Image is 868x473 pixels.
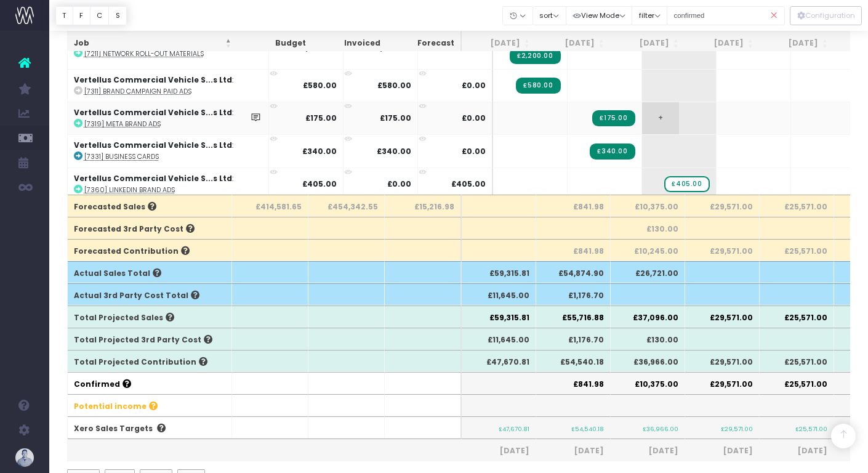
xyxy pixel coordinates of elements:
[308,195,385,217] th: £454,342.55
[462,328,536,350] th: £11,645.00
[68,372,232,394] th: Confirmed
[55,6,127,25] div: Vertical button group
[312,31,387,55] th: Invoiced
[380,113,411,123] strong: £175.00
[462,283,536,305] th: £11,645.00
[68,69,269,102] td: :
[387,179,411,189] strong: £0.00
[385,195,462,217] th: £15,216.98
[611,195,685,217] th: £10,375.00
[536,283,611,305] th: £1,176.70
[68,305,232,328] th: Total Projected Sales
[68,168,269,200] td: :
[74,75,232,85] strong: Vertellus Commercial Vehicle S...s Ltd
[68,239,232,261] th: Forecasted Contribution
[462,146,486,157] span: £0.00
[303,80,337,91] strong: £580.00
[302,146,337,156] strong: £340.00
[510,48,560,64] span: Streamtime Invoice: 5196 – [7211] Network Roll-out materials - Digital dealer materials
[84,185,175,195] abbr: [7360] LinkedIn Brand Ads
[68,31,238,55] th: Job: activate to sort column descending
[685,350,760,372] th: £29,571.00
[611,217,685,239] th: £130.00
[617,445,678,456] span: [DATE]
[108,6,127,25] button: S
[499,423,529,433] small: £47,670.81
[760,195,834,217] th: £25,571.00
[566,6,633,25] button: View Mode
[15,448,34,467] img: images/default_profile_image.png
[68,394,232,416] th: Potential income
[377,146,411,156] strong: £340.00
[462,261,536,283] th: £59,315.81
[238,31,312,55] th: Budget
[84,49,204,59] abbr: [7211] Network Roll-out materials
[536,372,611,394] th: £841.98
[536,239,611,261] th: £841.98
[74,201,156,212] span: Forecasted Sales
[90,6,110,25] button: C
[462,113,486,124] span: £0.00
[462,350,536,372] th: £47,670.81
[760,239,834,261] th: £25,571.00
[451,179,486,190] span: £405.00
[790,6,862,25] button: Configuration
[84,87,191,96] abbr: [7311] Brand Campaign Paid Ads
[685,195,760,217] th: £29,571.00
[611,261,685,283] th: £26,721.00
[532,6,566,25] button: sort
[642,102,679,134] span: +
[760,305,834,328] th: £25,571.00
[462,305,536,328] th: £59,315.81
[536,261,611,283] th: £54,874.90
[377,80,411,91] strong: £580.00
[721,423,753,433] small: £29,571.00
[232,195,308,217] th: £414,581.65
[74,423,153,434] span: Xero Sales Targets
[691,445,753,456] span: [DATE]
[68,134,269,167] td: :
[667,6,785,25] input: Search...
[68,350,232,372] th: Total Projected Contribution
[664,176,709,192] span: wayahead Sales Forecast Item
[592,110,635,126] span: Streamtime Invoice: 5204 – [7319] Meta Brand Ads
[536,305,611,328] th: £55,716.88
[760,372,834,394] th: £25,571.00
[74,173,232,184] strong: Vertellus Commercial Vehicle S...s Ltd
[462,80,486,91] span: £0.00
[632,6,667,25] button: filter
[760,31,834,55] th: Dec 25: activate to sort column ascending
[766,445,827,456] span: [DATE]
[68,261,232,283] th: Actual Sales Total
[73,6,90,25] button: F
[302,179,337,189] strong: £405.00
[611,328,685,350] th: £130.00
[760,350,834,372] th: £25,571.00
[305,113,337,123] strong: £175.00
[611,31,685,55] th: Oct 25: activate to sort column ascending
[571,423,604,433] small: £54,540.18
[74,107,232,118] strong: Vertellus Commercial Vehicle S...s Ltd
[542,445,604,456] span: [DATE]
[795,423,827,433] small: £25,571.00
[536,328,611,350] th: £1,176.70
[685,372,760,394] th: £29,571.00
[84,119,161,129] abbr: [7319] Meta Brand Ads
[387,31,462,55] th: Forecast
[468,445,529,456] span: [DATE]
[68,283,232,305] th: Actual 3rd Party Cost Total
[590,144,635,160] span: Streamtime Invoice: 5205 – [7331] Business Cards
[611,305,685,328] th: £37,096.00
[536,350,611,372] th: £54,540.18
[68,328,232,350] th: Total Projected 3rd Party Cost
[536,31,611,55] th: Sep 25: activate to sort column ascending
[84,152,159,161] abbr: [7331] Business Cards
[68,102,269,134] td: :
[643,423,678,433] small: £36,966.00
[685,31,760,55] th: Nov 25: activate to sort column ascending
[55,6,73,25] button: T
[462,31,536,55] th: Aug 25: activate to sort column ascending
[68,217,232,239] th: Forecasted 3rd Party Cost
[516,78,560,94] span: Streamtime Invoice: 5194 – [7311] Brand Campaign Paid Ads
[74,140,232,150] strong: Vertellus Commercial Vehicle S...s Ltd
